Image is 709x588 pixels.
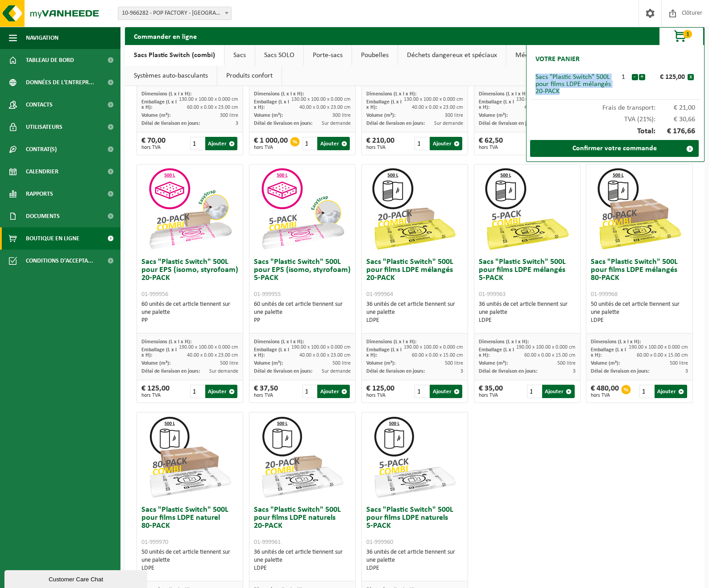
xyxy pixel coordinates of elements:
[141,339,191,345] span: Dimensions (L x l x H):
[217,66,282,86] a: Produits confort
[254,91,304,97] span: Dimensions (L x l x H):
[258,412,347,502] img: 01-999961
[26,71,94,94] span: Données de l'entrepr...
[254,347,289,358] span: Emballage (L x l x H):
[141,506,238,546] h3: Sacs "Plastic Switch" 500L pour films LDPE naturel 80-PACK
[141,137,166,150] div: € 70,00
[659,27,704,45] button: 1
[639,74,645,80] button: +
[322,369,351,374] span: Sur demande
[332,361,351,366] span: 500 litre
[516,345,576,350] span: 190.00 x 100.00 x 0.000 cm
[366,121,425,126] span: Délai de livraison en jours:
[254,258,351,298] h3: Sacs "Plastic Switch" 500L pour EPS (isomo, styrofoam) 5-PACK
[26,160,58,183] span: Calendrier
[125,45,224,66] a: Sacs Plastic Switch (combi)
[479,145,503,150] span: hors TVA
[482,164,572,254] img: 01-999963
[370,412,459,502] img: 01-999960
[632,74,638,80] button: -
[4,568,149,588] iframe: chat widget
[190,385,204,398] input: 1
[303,385,317,398] input: 1
[415,385,429,398] input: 1
[254,145,288,150] span: hors TVA
[291,345,351,350] span: 190.00 x 100.00 x 0.000 cm
[26,183,53,205] span: Rapports
[479,121,537,126] span: Délai de livraison en jours:
[224,45,255,66] a: Sacs
[591,258,688,298] h3: Sacs "Plastic Switch" 500L pour films LDPE mélangés 80-PACK
[531,49,584,69] h2: Votre panier
[254,121,312,126] span: Délai de livraison en jours:
[531,111,700,123] div: TVA (21%):
[366,347,402,358] span: Emballage (L x l x H):
[655,116,696,123] span: € 30,66
[573,369,576,374] span: 3
[370,164,459,254] img: 01-999964
[322,121,351,126] span: Sur demande
[535,74,615,95] div: Sacs "Plastic Switch" 500L pour films LDPE mélangés 20-PACK
[141,369,200,374] span: Délai de livraison en jours:
[141,347,177,358] span: Emballage (L x l x H):
[254,506,351,546] h3: Sacs "Plastic Switch" 500L pour films LDPE naturels 20-PACK
[299,105,351,110] span: 40.00 x 0.00 x 23.00 cm
[125,27,206,45] h2: Commander en ligne
[637,353,688,358] span: 60.00 x 0.00 x 15.00 cm
[479,91,529,97] span: Dimensions (L x l x H):
[531,123,700,140] div: Total:
[366,539,393,546] span: 01-999960
[141,291,168,298] span: 01-999956
[629,345,688,350] span: 190.00 x 100.00 x 0.000 cm
[255,45,303,66] a: Sacs SOLO
[366,99,402,110] span: Emballage (L x l x H):
[366,385,394,398] div: € 125,00
[141,145,166,150] span: hors TVA
[479,99,514,110] span: Emballage (L x l x H):
[366,564,463,572] div: LDPE
[303,137,317,150] input: 1
[220,361,238,366] span: 500 litre
[141,113,170,118] span: Volume (m³):
[591,317,688,325] div: LDPE
[141,121,200,126] span: Délai de livraison en jours:
[254,369,312,374] span: Délai de livraison en jours:
[258,164,347,254] img: 01-999955
[366,258,463,298] h3: Sacs "Plastic Switch" 500L pour films LDPE mélangés 20-PACK
[366,300,463,325] div: 36 unités de cet article tiennent sur une palette
[141,300,238,325] div: 60 unités de cet article tiennent sur une palette
[430,385,462,398] button: Ajouter
[366,113,395,118] span: Volume (m³):
[430,137,462,150] button: Ajouter
[220,113,238,118] span: 300 litre
[479,361,508,366] span: Volume (m³):
[352,45,398,66] a: Poubelles
[26,138,57,160] span: Contrat(s)
[479,317,576,325] div: LDPE
[317,137,350,150] button: Ajouter
[366,137,394,150] div: € 210,00
[415,137,429,150] input: 1
[591,339,641,345] span: Dimensions (L x l x H):
[205,137,238,150] button: Ajouter
[254,361,283,366] span: Volume (m³):
[26,205,60,227] span: Documents
[591,300,688,325] div: 50 unités de cet article tiennent sur une palette
[118,7,231,20] span: 10-966282 - POP FACTORY - NIVELLES
[557,361,576,366] span: 500 litre
[366,91,416,97] span: Dimensions (L x l x H):
[141,539,168,546] span: 01-999970
[141,393,170,398] span: hors TVA
[145,164,235,254] img: 01-999956
[26,116,62,138] span: Utilisateurs
[254,137,288,150] div: € 1 000,00
[479,385,503,398] div: € 35,00
[542,385,575,398] button: Ajouter
[655,127,696,136] span: € 176,66
[591,291,618,298] span: 01-999968
[179,97,238,102] span: 130.00 x 100.00 x 0.000 cm
[141,91,191,97] span: Dimensions (L x l x H):
[254,564,351,572] div: LDPE
[141,548,238,572] div: 50 unités de cet article tiennent sur une palette
[479,300,576,325] div: 36 unités de cet article tiennent sur une palette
